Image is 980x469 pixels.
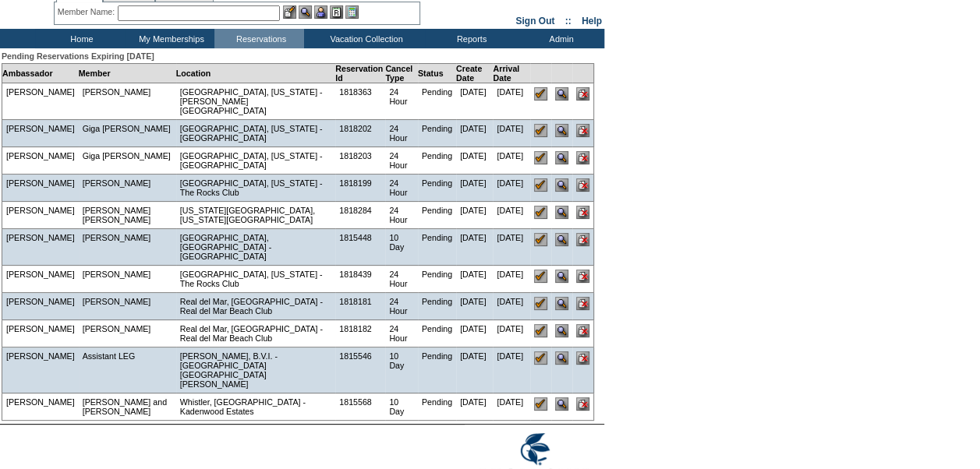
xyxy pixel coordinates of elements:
td: [DATE] [493,175,530,202]
td: [DATE] [493,202,530,229]
input: View [555,151,568,164]
td: [PERSON_NAME] [2,175,79,202]
input: Confirm [534,270,547,283]
td: 24 Hour [385,293,418,320]
input: View [555,351,568,365]
input: Cancel [576,397,589,411]
td: 24 Hour [385,175,418,202]
td: 24 Hour [385,266,418,293]
td: [DATE] [456,147,493,175]
input: View [555,397,568,411]
td: [DATE] [456,83,493,120]
input: Cancel [576,351,589,365]
input: Confirm [534,351,547,365]
input: Confirm [534,297,547,310]
td: Create Date [456,64,493,83]
td: [DATE] [456,229,493,266]
input: Cancel [576,87,589,100]
td: Pending [418,266,456,293]
input: Cancel [576,206,589,219]
td: Pending [418,120,456,147]
td: Pending [418,347,456,393]
td: Real del Mar, [GEOGRAPHIC_DATA] - Real del Mar Beach Club [176,293,335,320]
td: Status [418,64,456,83]
td: 24 Hour [385,83,418,120]
td: Pending [418,147,456,175]
td: 1818203 [335,147,385,175]
td: 1818182 [335,320,385,347]
input: Confirm [534,206,547,219]
td: [PERSON_NAME] [79,175,176,202]
td: Admin [515,29,604,48]
td: [GEOGRAPHIC_DATA], [GEOGRAPHIC_DATA] - [GEOGRAPHIC_DATA] [176,229,335,266]
td: 1818284 [335,202,385,229]
td: [PERSON_NAME] [2,393,79,421]
td: 10 Day [385,229,418,266]
td: [DATE] [456,266,493,293]
td: [PERSON_NAME] [79,229,176,266]
input: View [555,206,568,219]
input: View [555,324,568,337]
input: View [555,124,568,137]
input: View [555,178,568,192]
td: 24 Hour [385,120,418,147]
td: Location [176,64,335,83]
td: [DATE] [493,120,530,147]
td: [US_STATE][GEOGRAPHIC_DATA], [US_STATE][GEOGRAPHIC_DATA] [176,202,335,229]
td: Cancel Type [385,64,418,83]
span: :: [565,16,571,26]
input: Cancel [576,324,589,337]
input: View [555,297,568,310]
td: 10 Day [385,393,418,421]
td: [DATE] [456,393,493,421]
td: [DATE] [456,347,493,393]
td: Pending [418,293,456,320]
img: b_edit.gif [283,5,296,19]
span: Pending Reservations Expiring [DATE] [2,51,154,61]
td: Assistant LEG [79,347,176,393]
td: [DATE] [456,202,493,229]
td: [PERSON_NAME] [79,83,176,120]
input: Cancel [576,233,589,246]
td: [DATE] [456,120,493,147]
input: Confirm [534,233,547,246]
td: Whistler, [GEOGRAPHIC_DATA] - Kadenwood Estates [176,393,335,421]
td: Giga [PERSON_NAME] [79,147,176,175]
td: [PERSON_NAME] [2,83,79,120]
input: Confirm [534,397,547,411]
input: Confirm [534,151,547,164]
input: View [555,270,568,283]
td: 1815448 [335,229,385,266]
td: Pending [418,202,456,229]
img: b_calculator.gif [345,5,359,19]
td: Pending [418,83,456,120]
td: [DATE] [493,393,530,421]
td: [DATE] [456,175,493,202]
td: Pending [418,229,456,266]
td: Giga [PERSON_NAME] [79,120,176,147]
input: Cancel [576,151,589,164]
td: [PERSON_NAME], B.V.I. - [GEOGRAPHIC_DATA] [GEOGRAPHIC_DATA][PERSON_NAME] [176,347,335,393]
input: View [555,87,568,100]
td: [PERSON_NAME] [2,120,79,147]
td: Member [79,64,176,83]
td: Arrival Date [493,64,530,83]
td: [DATE] [493,83,530,120]
td: [PERSON_NAME] [2,266,79,293]
td: [PERSON_NAME] [2,147,79,175]
td: [GEOGRAPHIC_DATA], [US_STATE] - The Rocks Club [176,175,335,202]
a: Sign Out [515,16,554,26]
td: [DATE] [493,229,530,266]
td: [PERSON_NAME] [2,229,79,266]
td: 1815568 [335,393,385,421]
td: [PERSON_NAME] [2,202,79,229]
td: 10 Day [385,347,418,393]
input: Confirm [534,178,547,192]
td: [GEOGRAPHIC_DATA], [US_STATE] - [PERSON_NAME][GEOGRAPHIC_DATA] [176,83,335,120]
td: [DATE] [493,266,530,293]
td: [PERSON_NAME] [79,320,176,347]
td: 24 Hour [385,147,418,175]
td: [DATE] [493,320,530,347]
td: 1815546 [335,347,385,393]
td: [DATE] [456,293,493,320]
